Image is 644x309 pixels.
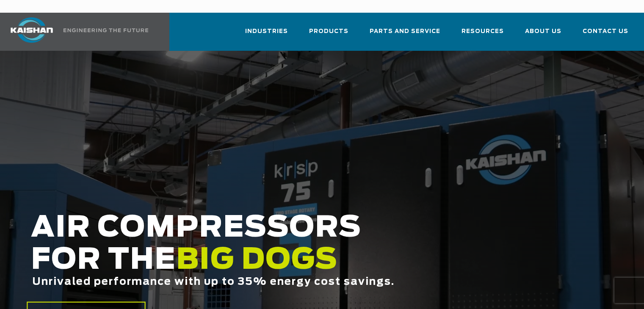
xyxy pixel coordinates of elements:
[245,27,288,36] span: Industries
[462,27,504,36] span: Resources
[583,20,628,49] a: Contact Us
[525,27,561,36] span: About Us
[370,20,440,49] a: Parts and Service
[245,20,288,49] a: Industries
[64,28,148,32] img: Engineering the future
[309,27,348,36] span: Products
[583,27,628,36] span: Contact Us
[176,246,338,275] span: BIG DOGS
[309,20,348,49] a: Products
[525,20,561,49] a: About Us
[32,277,395,287] span: Unrivaled performance with up to 35% energy cost savings.
[462,20,504,49] a: Resources
[370,27,440,36] span: Parts and Service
